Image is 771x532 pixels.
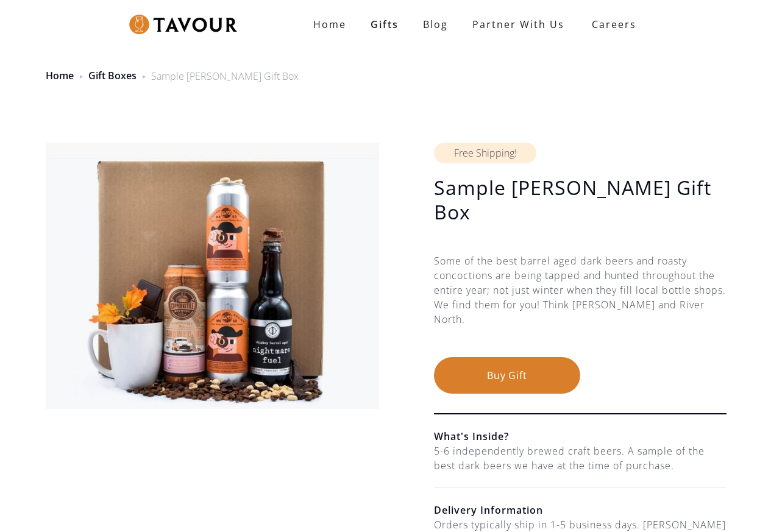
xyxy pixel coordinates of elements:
h6: What's Inside? [434,429,727,444]
strong: Home [313,18,346,31]
a: Home [301,12,358,37]
a: Home [46,69,74,82]
a: Blog [411,12,460,37]
h1: Sample [PERSON_NAME] Gift Box [434,176,727,224]
div: 5-6 independently brewed craft beers. A sample of the best dark beers we have at the time of purc... [434,444,727,473]
div: Sample [PERSON_NAME] Gift Box [151,69,299,83]
div: Some of the best barrel aged dark beers and roasty concoctions are being tapped and hunted throug... [434,254,727,357]
h6: Delivery Information [434,503,727,517]
a: partner with us [460,12,577,37]
a: Gifts [358,12,411,37]
div: Free Shipping! [434,143,536,163]
strong: Careers [592,12,636,37]
a: Careers [577,7,645,41]
button: Buy Gift [434,357,580,394]
a: Gift Boxes [88,69,137,82]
